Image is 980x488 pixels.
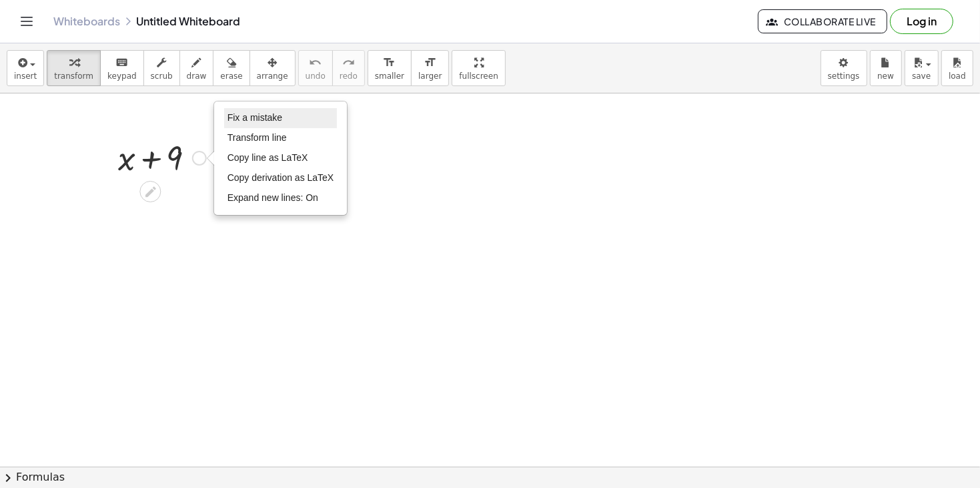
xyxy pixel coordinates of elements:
button: settings [821,50,867,86]
button: Collaborate Live [758,9,887,33]
span: load [949,71,966,81]
span: Expand new lines: On [227,192,318,203]
span: transform [54,71,93,81]
i: redo [342,55,355,71]
button: undoundo [298,50,333,86]
button: keyboardkeypad [100,50,144,86]
span: redo [340,71,358,81]
span: Collaborate Live [769,15,876,27]
span: Transform line [227,132,287,143]
button: Toggle navigation [16,11,37,32]
button: draw [179,50,214,86]
span: settings [828,71,860,81]
span: save [912,71,931,81]
a: Whiteboards [53,15,120,28]
button: scrub [143,50,180,86]
span: arrange [257,71,288,81]
span: fullscreen [459,71,498,81]
span: Copy line as LaTeX [227,152,308,163]
button: fullscreen [452,50,505,86]
div: Edit math [139,181,161,202]
i: keyboard [115,55,128,71]
button: erase [213,50,250,86]
span: erase [220,71,242,81]
button: arrange [250,50,296,86]
button: transform [47,50,101,86]
span: Copy derivation as LaTeX [227,172,334,183]
span: smaller [375,71,404,81]
button: save [905,50,939,86]
button: format_sizesmaller [368,50,412,86]
i: format_size [424,55,436,71]
i: undo [309,55,322,71]
button: load [941,50,973,86]
span: new [877,71,894,81]
span: insert [14,71,37,81]
button: Log in [890,9,953,34]
span: keypad [107,71,137,81]
button: new [870,50,902,86]
i: format_size [383,55,396,71]
span: draw [187,71,207,81]
button: format_sizelarger [411,50,449,86]
span: undo [306,71,326,81]
button: insert [7,50,44,86]
span: larger [418,71,442,81]
span: scrub [151,71,173,81]
span: Fix a mistake [227,112,282,123]
button: redoredo [332,50,365,86]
